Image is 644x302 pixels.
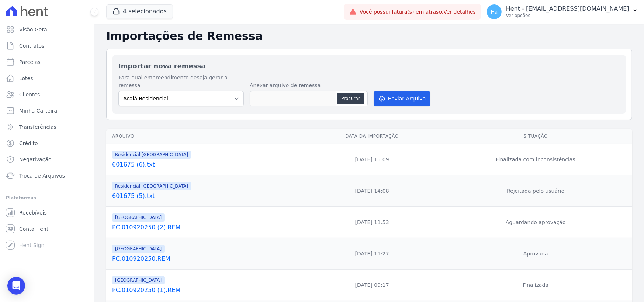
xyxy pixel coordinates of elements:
a: Troca de Arquivos [3,168,91,183]
td: [DATE] 15:09 [305,144,439,175]
th: Data da Importação [305,129,439,144]
div: Plataformas [6,193,88,202]
a: Lotes [3,71,91,86]
th: Situação [439,129,632,144]
th: Arquivo [106,129,305,144]
td: Finalizada com inconsistências [439,144,632,175]
a: Visão Geral [3,22,91,37]
td: [DATE] 14:08 [305,175,439,207]
td: Aprovada [439,238,632,270]
button: 4 selecionados [106,4,173,18]
a: Conta Hent [3,222,91,236]
a: Recebíveis [3,205,91,220]
button: Ha Hent - [EMAIL_ADDRESS][DOMAIN_NAME] Ver opções [481,1,644,22]
div: Open Intercom Messenger [7,277,25,295]
a: 601675 (5).txt [112,192,302,200]
span: Recebíveis [19,209,47,216]
a: Clientes [3,87,91,102]
td: Rejeitada pelo usuário [439,175,632,207]
a: Negativação [3,152,91,167]
h2: Importar nova remessa [118,61,620,71]
label: Para qual empreendimento deseja gerar a remessa [118,74,244,89]
button: Enviar Arquivo [374,91,430,106]
a: Crédito [3,136,91,151]
span: [GEOGRAPHIC_DATA] [112,276,165,284]
a: Parcelas [3,55,91,69]
span: Troca de Arquivos [19,172,65,179]
a: 601675 (6).txt [112,160,302,169]
label: Anexar arquivo de remessa [250,82,368,89]
td: [DATE] 11:27 [305,238,439,270]
td: Finalizada [439,270,632,301]
h2: Importações de Remessa [106,30,632,43]
span: [GEOGRAPHIC_DATA] [112,245,165,253]
td: [DATE] 09:17 [305,270,439,301]
span: Parcelas [19,58,41,66]
span: Minha Carteira [19,107,57,114]
span: [GEOGRAPHIC_DATA] [112,213,165,222]
span: Você possui fatura(s) em atraso. [360,8,476,16]
a: PC.010920250.REM [112,254,302,263]
a: PC.010920250 (1).REM [112,286,302,295]
td: Aguardando aprovação [439,207,632,238]
a: Ver detalhes [443,9,476,15]
span: Contratos [19,42,44,49]
p: Hent - [EMAIL_ADDRESS][DOMAIN_NAME] [506,5,629,13]
button: Procurar [337,93,364,104]
span: Transferências [19,123,56,131]
span: Crédito [19,140,38,147]
a: PC.010920250 (2).REM [112,223,302,232]
span: Visão Geral [19,26,49,33]
td: [DATE] 11:53 [305,207,439,238]
a: Contratos [3,38,91,53]
span: Conta Hent [19,225,48,233]
a: Transferências [3,120,91,134]
span: Residencial [GEOGRAPHIC_DATA] [112,182,191,190]
span: Lotes [19,75,33,82]
p: Ver opções [506,13,629,18]
span: Negativação [19,156,52,163]
span: Residencial [GEOGRAPHIC_DATA] [112,151,191,159]
span: Clientes [19,91,40,98]
span: Ha [491,9,498,14]
a: Minha Carteira [3,103,91,118]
